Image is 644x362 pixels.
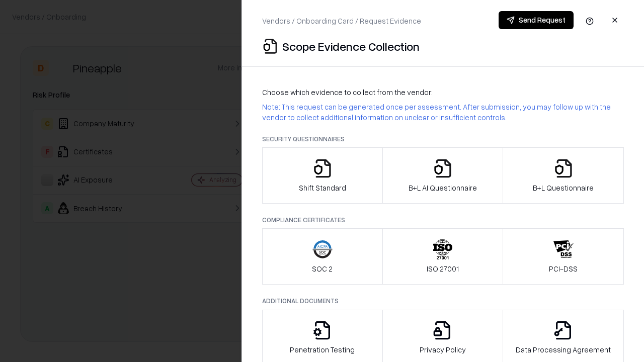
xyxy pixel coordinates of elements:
p: Compliance Certificates [262,216,624,224]
p: Shift Standard [299,183,346,193]
button: ISO 27001 [382,228,504,285]
button: B+L Questionnaire [503,147,624,204]
p: Vendors / Onboarding Card / Request Evidence [262,16,421,26]
p: ISO 27001 [427,263,459,274]
p: Scope Evidence Collection [282,38,420,54]
p: Note: This request can be generated once per assessment. After submission, you may follow up with... [262,102,624,123]
p: Data Processing Agreement [516,344,611,355]
button: Shift Standard [262,147,383,204]
p: SOC 2 [312,263,333,274]
p: B+L Questionnaire [533,183,594,193]
button: SOC 2 [262,228,383,285]
p: Privacy Policy [420,344,466,355]
p: PCI-DSS [549,263,578,274]
button: B+L AI Questionnaire [382,147,504,204]
p: B+L AI Questionnaire [409,183,477,193]
button: PCI-DSS [503,228,624,285]
p: Security Questionnaires [262,135,624,143]
p: Penetration Testing [290,344,355,355]
p: Choose which evidence to collect from the vendor: [262,87,624,98]
button: Send Request [499,11,574,29]
p: Additional Documents [262,297,624,305]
